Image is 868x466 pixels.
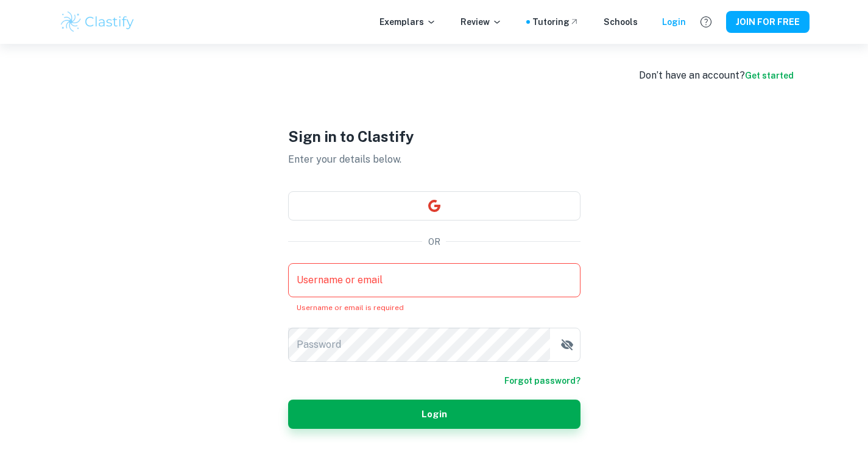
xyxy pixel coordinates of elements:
a: Schools [604,15,638,29]
p: Review [460,15,502,29]
p: Enter your details below. [288,152,580,167]
button: Help and Feedback [696,12,716,32]
h1: Sign in to Clastify [288,125,580,147]
p: Exemplars [379,15,436,29]
p: OR [428,235,440,249]
p: Username or email is required [297,302,572,313]
button: JOIN FOR FREE [726,11,810,33]
a: Forgot password? [504,374,580,387]
a: Tutoring [532,15,579,29]
div: Don’t have an account? [639,68,794,83]
a: Get started [745,71,794,80]
img: Clastify logo [59,10,136,34]
button: Login [288,400,580,429]
a: Login [662,15,686,29]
